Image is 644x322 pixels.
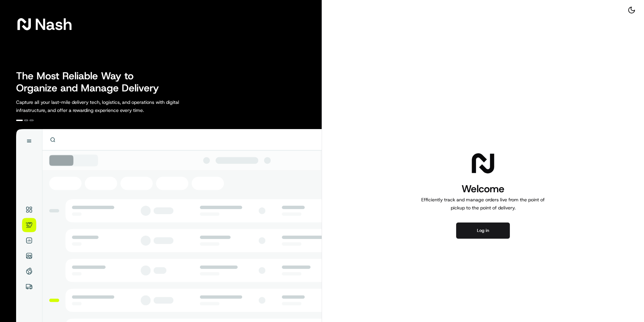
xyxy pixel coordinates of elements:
[419,182,547,196] h1: Welcome
[419,196,547,212] p: Efficiently track and manage orders live from the point of pickup to the point of delivery.
[35,17,72,31] span: Nash
[16,98,209,114] p: Capture all your last-mile delivery tech, logistics, and operations with digital infrastructure, ...
[456,223,510,239] button: Log in
[16,70,166,94] h2: The Most Reliable Way to Organize and Manage Delivery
